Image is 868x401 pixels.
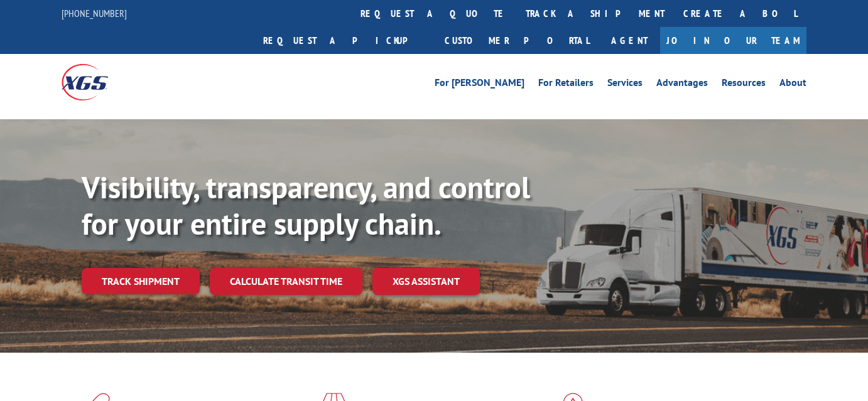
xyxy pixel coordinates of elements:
[82,268,200,294] a: Track shipment
[599,27,660,54] a: Agent
[372,268,480,295] a: XGS ASSISTANT
[607,78,643,92] a: Services
[435,27,599,54] a: Customer Portal
[779,78,806,92] a: About
[538,78,594,92] a: For Retailers
[722,78,766,92] a: Resources
[254,27,435,54] a: Request a pickup
[82,168,530,243] b: Visibility, transparency, and control for your entire supply chain.
[210,268,362,295] a: Calculate transit time
[660,27,806,54] a: Join Our Team
[62,7,127,19] a: [PHONE_NUMBER]
[435,78,524,92] a: For [PERSON_NAME]
[656,78,708,92] a: Advantages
